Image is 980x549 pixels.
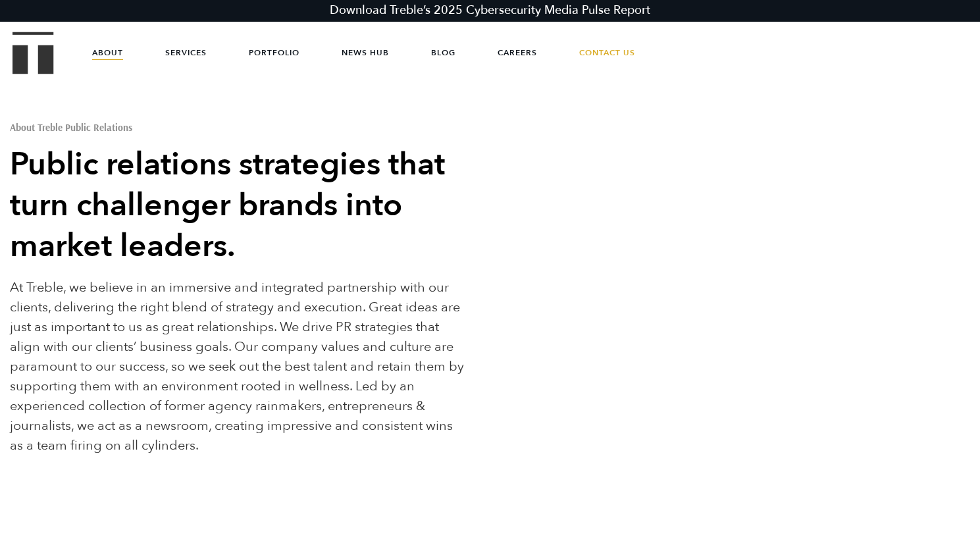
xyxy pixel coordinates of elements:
[498,33,537,72] a: Careers
[13,32,54,74] img: Treble logo
[342,33,389,72] a: News Hub
[431,33,455,72] a: Blog
[249,33,299,72] a: Portfolio
[13,33,53,73] a: Treble Homepage
[579,33,635,72] a: Contact Us
[10,278,467,456] p: At Treble, we believe in an immersive and integrated partnership with our clients, delivering the...
[92,33,123,72] a: About
[10,144,467,267] h2: Public relations strategies that turn challenger brands into market leaders.
[10,122,467,132] h1: About Treble Public Relations
[165,33,207,72] a: Services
